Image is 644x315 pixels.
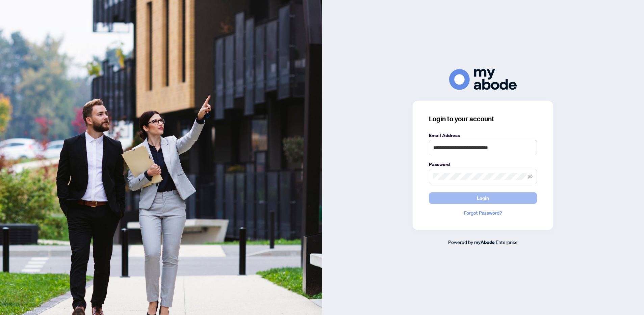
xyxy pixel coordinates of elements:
[528,174,533,179] span: eye-invisible
[429,114,537,124] h3: Login to your account
[496,239,518,245] span: Enterprise
[477,193,489,203] span: Login
[448,239,473,245] span: Powered by
[429,161,537,168] label: Password
[429,209,537,217] a: Forgot Password?
[449,69,517,90] img: ma-logo
[429,192,537,204] button: Login
[429,132,537,139] label: Email Address
[474,239,495,246] a: myAbode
